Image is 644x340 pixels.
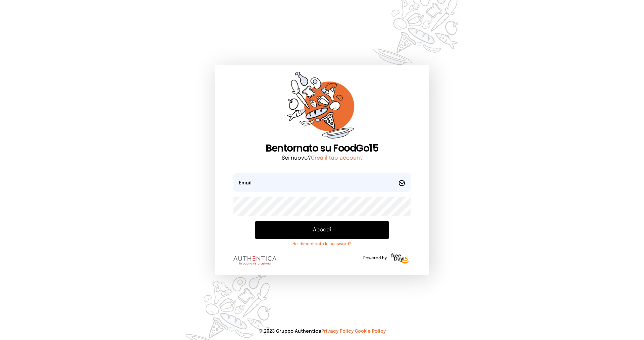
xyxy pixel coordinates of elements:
[355,329,386,334] a: Cookie Policy
[11,328,633,335] p: © 2023 Gruppo Authentica
[363,256,387,261] span: Powered by
[389,252,411,266] img: logo-freeday.3e08031.png
[233,256,276,265] img: logo.8f33a47.png
[287,72,357,143] img: sticker-orange.65babaf.png
[321,329,354,334] a: Privacy Policy
[255,241,389,247] a: Hai dimenticato la password?
[255,221,389,239] button: Accedi
[233,142,411,154] h1: Bentornato su FoodGo15
[311,155,362,161] a: Crea il tuo account
[233,154,411,162] p: Sei nuovo?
